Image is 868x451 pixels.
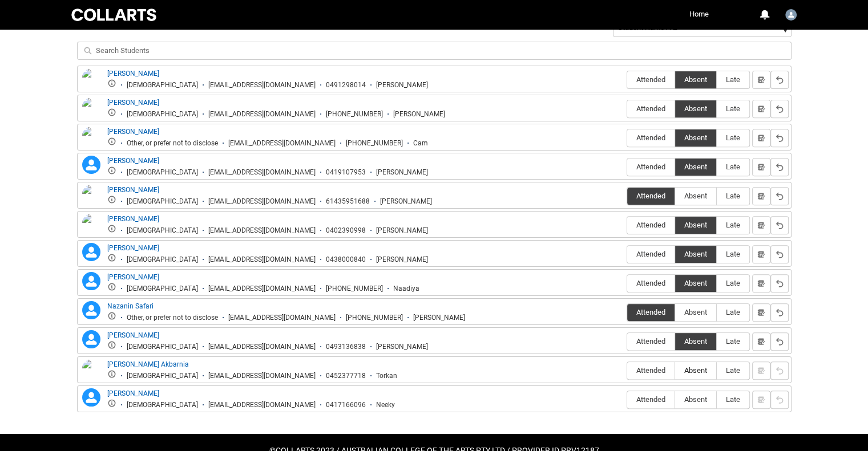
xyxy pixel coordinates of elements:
[376,372,397,380] div: Torkan
[127,314,218,322] div: Other, or prefer not to disclose
[752,332,770,351] button: Notes
[326,343,366,351] div: 0493136838
[393,110,445,119] div: [PERSON_NAME]
[752,129,770,147] button: Notes
[77,42,792,60] input: Search Students
[326,110,383,119] div: [PHONE_NUMBER]
[717,104,749,113] span: Late
[82,272,100,290] lightning-icon: Naadiya Darawish
[326,285,383,293] div: [PHONE_NUMBER]
[228,314,336,322] div: [EMAIL_ADDRESS][DOMAIN_NAME]
[393,285,419,293] div: Naadiya
[627,395,675,404] span: Attended
[627,104,675,113] span: Attended
[208,168,316,177] div: [EMAIL_ADDRESS][DOMAIN_NAME]
[326,81,366,90] div: 0491298014
[107,186,159,194] a: [PERSON_NAME]
[346,314,403,322] div: [PHONE_NUMBER]
[127,81,198,90] div: [DEMOGRAPHIC_DATA]
[770,274,789,292] button: Reset
[770,187,789,205] button: Reset
[127,401,198,409] div: [DEMOGRAPHIC_DATA]
[717,75,749,84] span: Late
[770,245,789,263] button: Reset
[717,337,749,346] span: Late
[326,197,370,206] div: 61435951688
[82,301,100,319] lightning-icon: Nazanin Safari
[770,71,789,89] button: Reset
[717,250,749,258] span: Late
[752,216,770,234] button: Notes
[770,100,789,118] button: Reset
[127,255,198,264] div: [DEMOGRAPHIC_DATA]
[770,361,789,380] button: Reset
[627,221,675,229] span: Attended
[413,139,428,148] div: Cam
[208,110,316,119] div: [EMAIL_ADDRESS][DOMAIN_NAME]
[770,391,789,409] button: Reset
[752,303,770,322] button: Notes
[752,187,770,205] button: Notes
[380,197,432,206] div: [PERSON_NAME]
[687,6,712,23] a: Home
[376,343,428,351] div: [PERSON_NAME]
[376,226,428,235] div: [PERSON_NAME]
[782,5,800,23] button: User Profile Faculty.riyer
[82,388,100,407] lightning-icon: Veronique Smith
[346,139,403,148] div: [PHONE_NUMBER]
[127,139,218,148] div: Other, or prefer not to disclose
[326,255,366,264] div: 0438000840
[675,192,716,200] span: Absent
[376,255,428,264] div: [PERSON_NAME]
[127,197,198,206] div: [DEMOGRAPHIC_DATA]
[107,273,159,281] a: [PERSON_NAME]
[107,128,159,136] a: [PERSON_NAME]
[675,366,716,375] span: Absent
[326,226,366,235] div: 0402390998
[208,197,316,206] div: [EMAIL_ADDRESS][DOMAIN_NAME]
[717,395,749,404] span: Late
[675,250,716,258] span: Absent
[627,308,675,316] span: Attended
[413,314,465,322] div: [PERSON_NAME]
[127,285,198,293] div: [DEMOGRAPHIC_DATA]
[326,372,366,380] div: 0452377718
[82,185,100,218] img: Holly Nash Cooper
[770,303,789,322] button: Reset
[127,343,198,351] div: [DEMOGRAPHIC_DATA]
[675,279,716,287] span: Absent
[127,372,198,380] div: [DEMOGRAPHIC_DATA]
[82,127,100,152] img: Camille Wanstall
[717,308,749,316] span: Late
[107,302,154,310] a: Nazanin Safari
[627,250,675,258] span: Attended
[107,99,159,107] a: [PERSON_NAME]
[82,156,100,174] lightning-icon: Emily Burton
[675,221,716,229] span: Absent
[107,70,159,78] a: [PERSON_NAME]
[82,359,100,392] img: Torkan Vojdani Akbarnia
[326,401,366,409] div: 0417166096
[208,81,316,90] div: [EMAIL_ADDRESS][DOMAIN_NAME]
[208,226,316,235] div: [EMAIL_ADDRESS][DOMAIN_NAME]
[752,274,770,292] button: Notes
[675,308,716,316] span: Absent
[127,110,198,119] div: [DEMOGRAPHIC_DATA]
[376,168,428,177] div: [PERSON_NAME]
[627,366,675,375] span: Attended
[675,395,716,404] span: Absent
[82,97,100,123] img: Beth Martin
[627,75,675,84] span: Attended
[82,68,100,94] img: Aaron Davies
[770,332,789,351] button: Reset
[752,71,770,89] button: Notes
[107,331,159,339] a: [PERSON_NAME]
[675,162,716,171] span: Absent
[675,75,716,84] span: Absent
[717,279,749,287] span: Late
[127,226,198,235] div: [DEMOGRAPHIC_DATA]
[326,168,366,177] div: 0419107953
[107,157,159,165] a: [PERSON_NAME]
[770,129,789,147] button: Reset
[107,244,159,252] a: [PERSON_NAME]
